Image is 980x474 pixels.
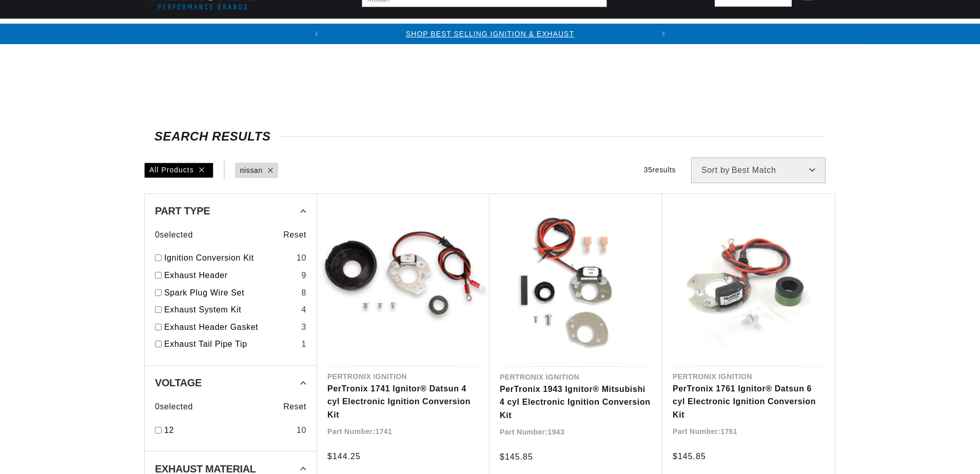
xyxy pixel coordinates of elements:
[144,19,255,43] summary: Ignition Conversions
[406,30,574,38] a: SHOP BEST SELLING IGNITION & EXHAUST
[327,28,653,39] div: Announcement
[327,28,653,39] div: 1 of 2
[164,303,297,317] a: Exhaust System Kit
[155,400,193,413] span: 0 selected
[155,378,202,388] span: Voltage
[164,269,297,282] a: Exhaust Header
[255,19,368,43] summary: Coils & Distributors
[701,166,730,174] span: Sort by
[546,19,624,43] summary: Engine Swaps
[155,206,210,216] span: Part Type
[500,383,652,422] a: PerTronix 1943 Ignitor® Mitsubishi 4 cyl Electronic Ignition Conversion Kit
[673,382,825,422] a: PerTronix 1761 Ignitor® Datsun 6 cyl Electronic Ignition Conversion Kit
[283,228,306,242] span: Reset
[164,338,297,351] a: Exhaust Tail Pipe Tip
[297,424,306,437] div: 10
[653,24,674,44] button: Translation missing: en.sections.announcements.next_announcement
[823,19,894,43] summary: Motorcycle
[301,269,306,282] div: 9
[164,286,297,300] a: Spark Plug Wire Set
[725,19,822,43] summary: Spark Plug Wires
[283,400,306,413] span: Reset
[155,228,193,242] span: 0 selected
[301,338,306,351] div: 1
[119,24,861,44] slideshow-component: Translation missing: en.sections.announcements.announcement_bar
[301,303,306,317] div: 4
[164,424,292,437] a: 12
[691,157,826,183] select: Sort by
[624,19,725,43] summary: Battery Products
[297,251,306,265] div: 10
[154,131,826,142] div: SEARCH RESULTS
[306,24,327,44] button: Translation missing: en.sections.announcements.previous_announcement
[164,251,292,265] a: Ignition Conversion Kit
[327,382,479,422] a: PerTronix 1741 Ignitor® Datsun 4 cyl Electronic Ignition Conversion Kit
[155,464,256,474] span: Exhaust Material
[368,19,546,43] summary: Headers, Exhausts & Components
[144,163,213,178] div: All Products
[301,321,306,334] div: 3
[301,286,306,300] div: 8
[240,165,263,176] a: nissan
[644,166,676,174] span: 35 results
[164,321,297,334] a: Exhaust Header Gasket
